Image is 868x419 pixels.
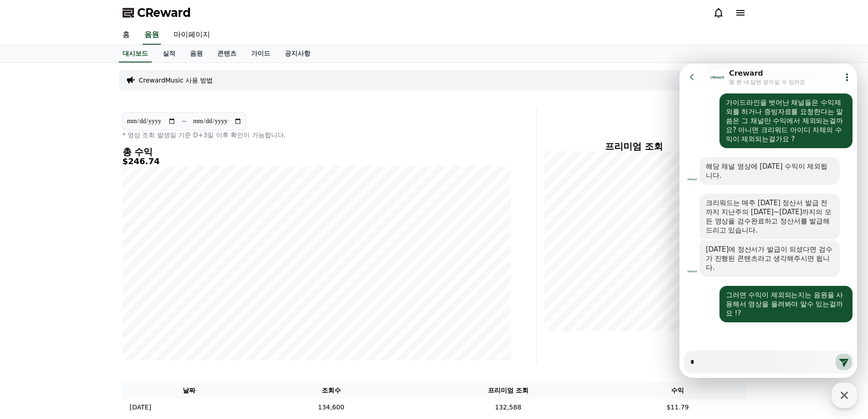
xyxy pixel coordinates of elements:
a: 마이페이지 [166,26,217,45]
th: 수익 [610,382,746,399]
td: 134,600 [256,399,406,416]
th: 조회수 [256,382,406,399]
a: 대시보드 [119,45,152,62]
p: [DATE] [130,403,151,412]
h4: 총 수익 [123,147,511,157]
a: 실적 [155,45,183,62]
a: 가이드 [244,45,277,62]
th: 날짜 [123,382,256,399]
a: 홈 [115,26,137,45]
a: 음원 [183,45,210,62]
p: ~ [181,116,187,127]
a: CrewardMusic 사용 방법 [139,76,213,85]
a: 콘텐츠 [210,45,244,62]
th: 프리미엄 조회 [406,382,610,399]
h5: $246.74 [123,157,511,166]
a: 공지사항 [277,45,318,62]
td: 132,588 [406,399,610,416]
a: 음원 [143,26,161,45]
h4: 프리미엄 조회 [544,141,724,151]
p: * 영상 조회 발생일 기준 D+3일 이후 확인이 가능합니다. [123,130,511,140]
td: $11.79 [610,399,746,416]
iframe: Channel chat [679,63,857,378]
span: CReward [137,5,191,20]
a: CReward [123,5,191,20]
